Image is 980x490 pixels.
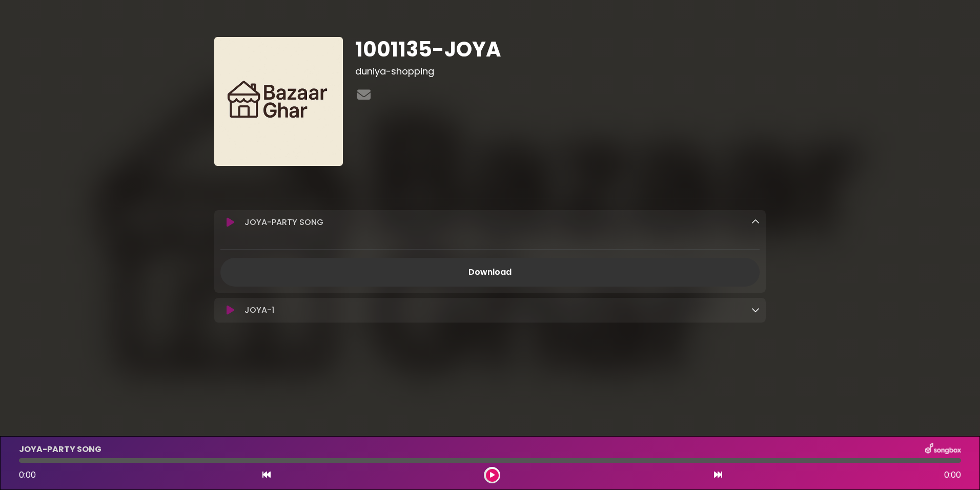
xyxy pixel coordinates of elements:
h1: 1001135-JOYA [355,37,766,62]
h3: duniya-shopping [355,66,766,77]
img: 4vGZ4QXSguwBTn86kXf1 [214,37,343,166]
p: JOYA-PARTY SONG [244,216,323,229]
p: JOYA-1 [244,304,274,316]
a: Download [220,258,760,287]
